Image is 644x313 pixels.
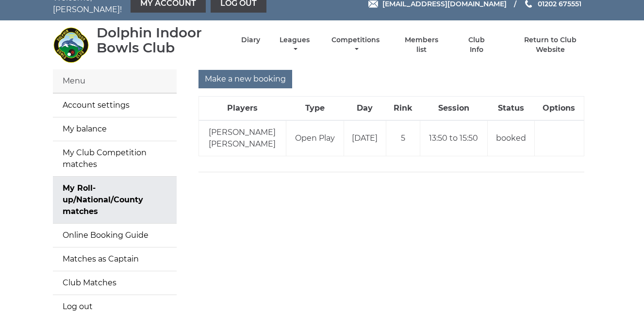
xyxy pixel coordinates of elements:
[241,35,260,45] a: Diary
[277,35,312,54] a: Leagues
[53,224,177,247] a: Online Booking Guide
[286,97,344,121] th: Type
[53,271,177,295] a: Club Matches
[509,35,591,54] a: Return to Club Website
[53,247,177,271] a: Matches as Captain
[198,120,286,156] td: [PERSON_NAME] [PERSON_NAME]
[53,117,177,141] a: My balance
[198,70,292,88] input: Make a new booking
[53,69,177,93] div: Menu
[488,97,535,121] th: Status
[386,120,420,156] td: 5
[420,97,488,121] th: Session
[488,120,535,156] td: booked
[344,120,386,156] td: [DATE]
[368,0,378,8] img: Email
[97,25,224,55] div: Dolphin Indoor Bowls Club
[534,97,584,121] th: Options
[399,35,444,54] a: Members list
[344,97,386,121] th: Day
[198,97,286,121] th: Players
[53,94,177,117] a: Account settings
[53,177,177,223] a: My Roll-up/National/County matches
[386,97,420,121] th: Rink
[461,35,493,54] a: Club Info
[53,27,89,63] img: Dolphin Indoor Bowls Club
[286,120,344,156] td: Open Play
[330,35,382,54] a: Competitions
[420,120,488,156] td: 13:50 to 15:50
[53,141,177,176] a: My Club Competition matches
